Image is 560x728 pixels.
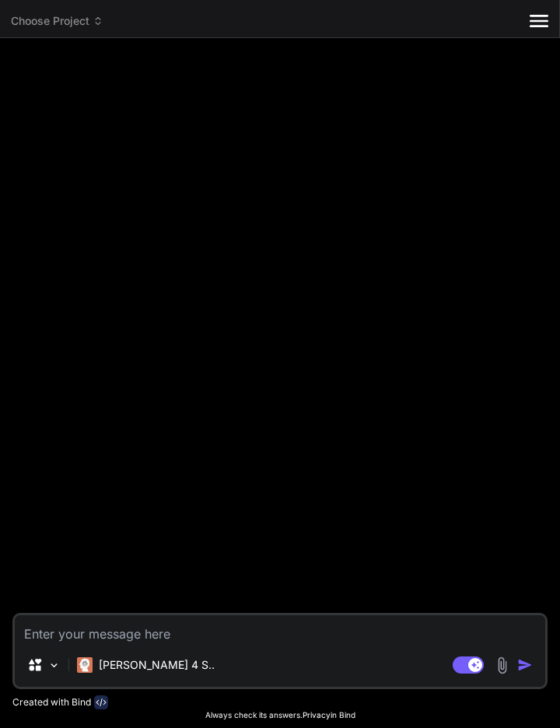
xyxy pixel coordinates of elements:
p: Created with Bind [12,696,91,709]
img: Claude 4 Sonnet [77,657,93,673]
span: Privacy [303,710,331,719]
p: Always check its answers. in Bind [12,709,548,721]
img: attachment [493,656,511,674]
span: Choose Project [11,13,103,29]
img: bind-logo [94,695,108,709]
p: [PERSON_NAME] 4 S.. [99,657,215,673]
img: icon [517,657,533,673]
img: Pick Models [47,659,61,672]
